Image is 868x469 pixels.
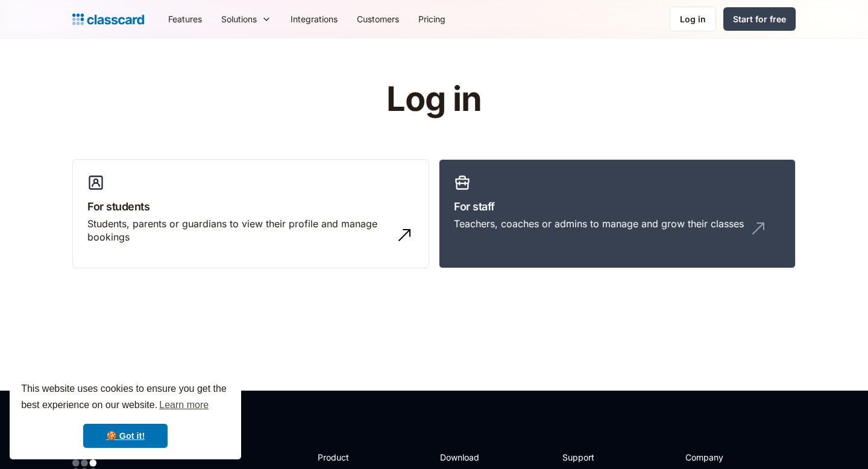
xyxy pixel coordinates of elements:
a: Pricing [409,5,455,33]
h2: Company [685,451,766,464]
span: This website uses cookies to ensure you get the best experience on our website. [21,382,230,414]
div: Students, parents or guardians to view their profile and manage bookings [87,217,390,244]
a: Logo [72,11,144,28]
a: Log in [670,7,716,31]
a: Integrations [281,5,347,33]
a: For staffTeachers, coaches or admins to manage and grow their classes [439,159,796,269]
h2: Support [562,451,611,464]
a: For studentsStudents, parents or guardians to view their profile and manage bookings [72,159,429,269]
div: Solutions [212,5,281,33]
div: Start for free [733,13,786,25]
h2: Download [440,451,489,464]
div: Log in [680,13,706,25]
div: cookieconsent [10,370,241,459]
div: Solutions [221,13,257,25]
a: Customers [347,5,409,33]
div: Teachers, coaches or admins to manage and grow their classes [454,217,744,230]
a: Features [159,5,212,33]
h1: Log in [243,81,626,118]
a: dismiss cookie message [83,424,168,448]
a: learn more about cookies [157,396,210,414]
h3: For students [87,198,414,215]
a: Start for free [723,7,796,31]
h3: For staff [454,198,781,215]
h2: Product [318,451,382,464]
